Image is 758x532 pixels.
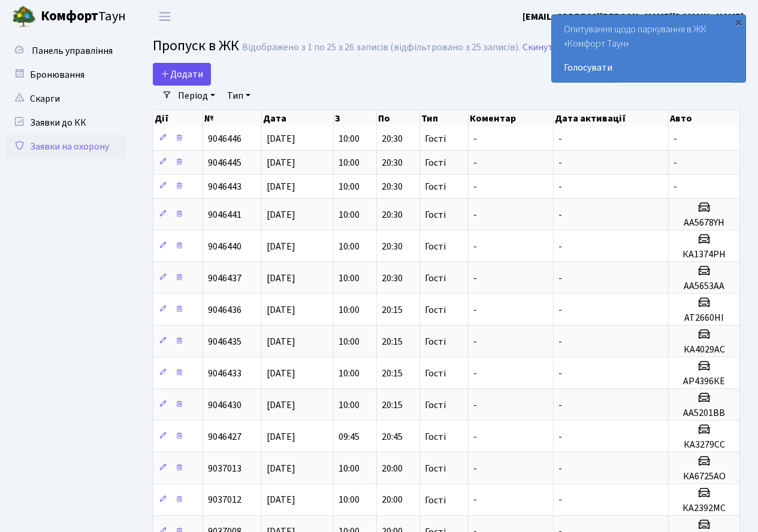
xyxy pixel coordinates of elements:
span: - [473,156,477,169]
th: Авто [669,110,740,127]
span: 20:45 [382,430,403,443]
h5: КА4029АС [674,344,735,355]
a: Голосувати [564,60,733,75]
span: 20:15 [382,303,403,317]
span: [DATE] [267,132,295,145]
th: Дата активації [554,110,669,127]
span: [DATE] [267,494,295,507]
button: Переключити навігацію [150,7,180,26]
span: - [473,240,477,253]
span: - [473,272,477,285]
span: Гості [425,182,446,191]
span: Гості [425,134,446,144]
span: - [473,180,477,193]
span: [DATE] [267,367,295,380]
a: Панель управління [6,39,126,63]
span: 9046445 [208,156,241,169]
a: Скинути [523,42,558,53]
a: Період [173,86,220,106]
span: 9046427 [208,430,241,443]
span: Гості [425,495,446,505]
span: - [558,367,562,380]
a: [EMAIL_ADDRESS][PERSON_NAME][DOMAIN_NAME] [523,10,744,24]
a: Бронювання [6,63,126,87]
span: - [558,240,562,253]
span: - [473,367,477,380]
span: 20:30 [382,208,403,221]
span: - [558,494,562,507]
span: 9046430 [208,399,241,412]
span: - [558,208,562,221]
div: × [732,16,744,28]
span: - [473,399,477,412]
span: Гості [425,273,446,283]
span: Гості [425,337,446,346]
span: [DATE] [267,303,295,317]
span: Гості [425,210,446,220]
span: 10:00 [339,399,360,412]
span: 9046441 [208,208,241,221]
span: Додати [161,68,203,81]
span: 10:00 [339,156,360,169]
span: - [473,132,477,145]
span: Гості [425,305,446,315]
h5: КА1374РН [674,249,735,260]
span: - [473,462,477,475]
h5: КА6725АО [674,471,735,482]
span: 10:00 [339,240,360,253]
h5: КА2392МС [674,503,735,514]
a: Тип [222,86,255,106]
div: Відображено з 1 по 25 з 26 записів (відфільтровано з 25 записів). [242,42,520,53]
span: - [558,180,562,193]
th: Тип [420,110,469,127]
a: Скарги [6,87,126,111]
span: - [558,303,562,317]
span: - [674,156,677,169]
span: 10:00 [339,208,360,221]
span: [DATE] [267,208,295,221]
span: 20:30 [382,156,403,169]
h5: КА3279СС [674,439,735,451]
span: 9046435 [208,335,241,348]
span: [DATE] [267,335,295,348]
span: 20:30 [382,240,403,253]
a: Заявки до КК [6,111,126,135]
span: Таун [41,7,126,27]
h5: АА5201ВВ [674,408,735,419]
span: 9037012 [208,494,241,507]
th: З [334,110,377,127]
span: - [558,462,562,475]
b: [EMAIL_ADDRESS][PERSON_NAME][DOMAIN_NAME] [523,10,744,23]
span: 20:30 [382,132,403,145]
span: - [558,156,562,169]
span: Гості [425,464,446,473]
span: 09:45 [339,430,360,443]
span: [DATE] [267,399,295,412]
span: 9046436 [208,303,241,317]
th: По [377,110,420,127]
span: 10:00 [339,335,360,348]
span: [DATE] [267,430,295,443]
span: 10:00 [339,462,360,475]
h5: АА5678YH [674,217,735,229]
span: [DATE] [267,180,295,193]
span: Гості [425,158,446,168]
span: 20:30 [382,180,403,193]
span: 9037013 [208,462,241,475]
th: Дата [262,110,334,127]
span: [DATE] [267,156,295,169]
span: - [473,430,477,443]
span: - [558,399,562,412]
th: № [203,110,262,127]
span: Пропуск в ЖК [153,35,239,56]
span: - [473,208,477,221]
a: Заявки на охорону [6,135,126,159]
span: Гості [425,400,446,410]
span: 9046440 [208,240,241,253]
span: [DATE] [267,240,295,253]
span: 10:00 [339,132,360,145]
a: Додати [153,63,211,86]
span: 9046443 [208,180,241,193]
span: 20:00 [382,462,403,475]
span: Гості [425,432,446,442]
